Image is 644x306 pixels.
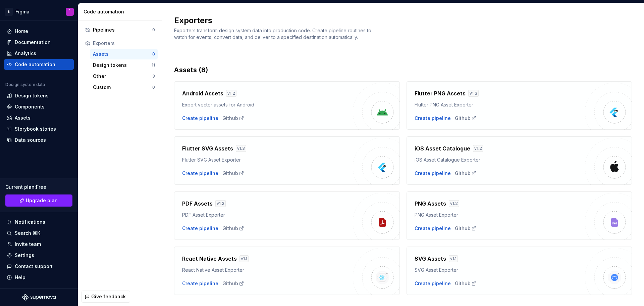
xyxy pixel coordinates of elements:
a: Components [4,101,74,112]
a: Assets [4,113,74,123]
div: Design tokens [15,92,49,99]
svg: Supernova Logo [22,294,56,301]
div: Assets [93,51,152,57]
div: Export vector assets for Android [182,101,353,108]
a: Github [455,170,477,177]
button: Help [4,272,74,283]
a: Github [455,115,477,122]
button: Search ⌘K [4,228,74,238]
button: Design tokens11 [90,60,158,71]
a: Data sources [4,135,74,145]
a: Settings [4,250,74,261]
div: Documentation [15,39,51,46]
div: Contact support [15,263,53,270]
a: Documentation [4,37,74,48]
span: Exporters transform design system data into production code. Create pipeline routines to watch fo... [174,28,373,40]
div: 0 [152,85,155,90]
span: Give feedback [91,293,126,300]
a: Github [455,225,477,232]
button: Pipelines0 [82,25,158,35]
div: Design system data [5,82,45,87]
div: Design tokens [93,62,152,69]
button: Notifications [4,217,74,227]
button: Create pipeline [182,225,218,232]
div: Analytics [15,50,36,57]
div: v 1.2 [449,200,459,207]
div: v 1.2 [226,90,236,97]
button: Contact support [4,261,74,272]
div: Other [93,73,152,80]
button: Create pipeline [182,280,218,287]
div: Pipelines [93,27,152,33]
div: PDF Asset Exporter [182,212,353,218]
div: 8 [152,51,155,57]
div: v 1.1 [239,255,249,262]
a: Home [4,26,74,37]
a: Github [222,115,244,122]
div: v 1.1 [449,255,458,262]
h4: React Native Assets [182,255,237,263]
div: Assets (8) [174,65,632,75]
div: Help [15,274,25,281]
a: Upgrade plan [5,194,72,207]
button: Create pipeline [182,115,218,122]
a: Github [222,280,244,287]
h4: PDF Assets [182,200,213,208]
h4: Flutter SVG Assets [182,144,233,152]
button: Custom0 [90,82,158,93]
a: Storybook stories [4,124,74,134]
button: Other3 [90,71,158,82]
a: Design tokens [4,90,74,101]
div: S [5,8,13,16]
div: Create pipeline [415,280,451,287]
button: Create pipeline [415,225,451,232]
div: Components [15,103,45,110]
div: SVG Asset Exporter [415,267,585,273]
div: Invite team [15,241,41,248]
a: Github [455,280,477,287]
div: v 1.2 [473,145,483,152]
div: v 1.3 [236,145,246,152]
a: Github [222,225,244,232]
button: SFigma์ [1,4,76,19]
div: Figma [15,8,30,15]
span: Upgrade plan [26,197,58,204]
div: Flutter SVG Asset Exporter [182,157,353,163]
a: Invite team [4,239,74,250]
div: Custom [93,84,152,91]
div: Code automation [15,61,55,68]
div: 3 [152,74,155,79]
button: Assets8 [90,49,158,59]
h4: SVG Assets [415,255,446,263]
div: Code automation [84,8,159,15]
button: Create pipeline [415,115,451,122]
div: Data sources [15,137,46,143]
div: Flutter PNG Asset Exporter [415,101,585,108]
h2: Exporters [174,15,624,26]
div: Home [15,28,28,35]
button: Create pipeline [182,170,218,177]
div: React Native Asset Exporter [182,267,353,273]
button: Create pipeline [415,170,451,177]
div: Exporters [93,40,155,47]
div: 11 [152,62,155,68]
div: Settings [15,252,34,259]
div: Assets [15,115,31,121]
div: Notifications [15,219,45,225]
